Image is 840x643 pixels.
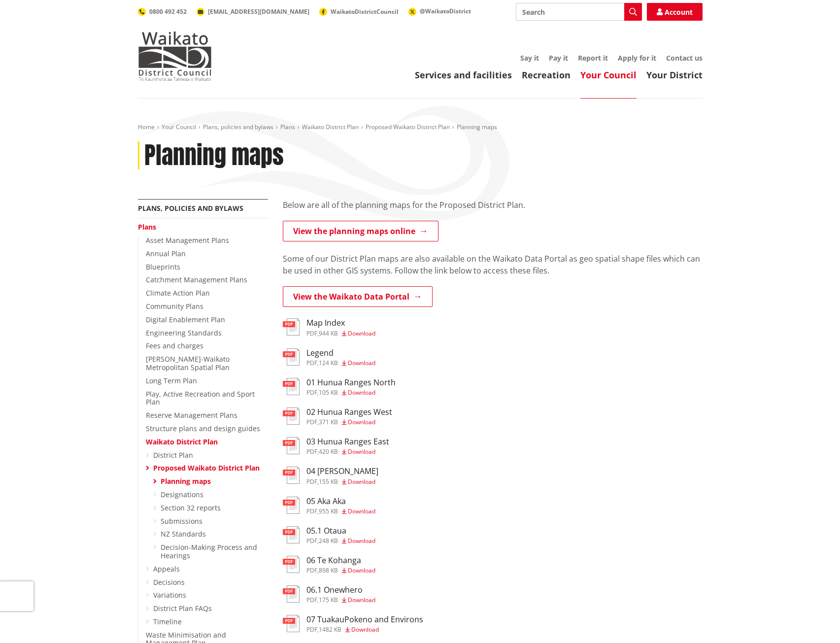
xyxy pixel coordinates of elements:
[306,479,378,485] div: ,
[366,123,450,131] a: Proposed Waikato District Plan
[348,477,375,486] span: Download
[666,53,703,63] a: Contact us
[618,53,656,63] a: Apply for it
[306,566,317,575] span: pdf
[306,359,317,367] span: pdf
[351,625,379,634] span: Download
[283,378,396,396] a: 01 Hunua Ranges North pdf,105 KB Download
[283,585,375,603] a: 06.1 Onewhero pdf,175 KB Download
[146,389,255,407] a: Play, Active Recreation and Sport Plan
[348,418,375,426] span: Download
[420,7,471,15] span: @WaikatoDistrict
[283,526,300,543] img: document-pdf.svg
[302,123,359,131] a: Waikato District Plan
[146,275,247,284] a: Catchment Management Plans
[283,378,300,395] img: document-pdf.svg
[283,467,300,484] img: document-pdf.svg
[161,516,202,526] a: Submissions
[306,449,389,455] div: ,
[306,407,392,417] h3: 02 Hunua Ranges West
[138,123,703,132] nav: breadcrumb
[306,378,396,387] h3: 01 Hunua Ranges North
[319,359,338,367] span: 124 KB
[146,410,237,420] a: Reserve Management Plans
[348,596,375,604] span: Download
[306,477,317,486] span: pdf
[306,467,378,476] h3: 04 [PERSON_NAME]
[306,627,423,633] div: ,
[457,123,497,131] span: Planning maps
[306,447,317,456] span: pdf
[283,556,375,574] a: 06 Te Kohanga pdf,898 KB Download
[319,596,338,604] span: 175 KB
[283,615,423,633] a: 07 TuakauPokeno and Environs pdf,1482 KB Download
[146,424,260,433] a: Structure plans and design guides
[283,221,438,241] a: View the planning maps online
[306,318,375,328] h3: Map Index
[306,615,423,624] h3: 07 TuakauPokeno and Environs
[348,388,375,397] span: Download
[306,418,317,426] span: pdf
[306,360,375,366] div: ,
[146,288,210,298] a: Climate Action Plan
[146,302,203,311] a: Community Plans
[348,447,375,456] span: Download
[149,7,187,16] span: 0800 492 452
[161,529,206,539] a: NZ Standards
[319,7,399,16] a: WaikatoDistrictCouncil
[283,556,300,573] img: document-pdf.svg
[306,390,396,396] div: ,
[348,537,375,545] span: Download
[306,388,317,397] span: pdf
[520,53,539,63] a: Say it
[549,53,568,63] a: Pay it
[306,419,392,425] div: ,
[283,437,300,454] img: document-pdf.svg
[306,597,375,603] div: ,
[283,497,300,514] img: document-pdf.svg
[146,249,186,258] a: Annual Plan
[138,203,243,213] a: Plans, policies and bylaws
[283,585,300,603] img: document-pdf.svg
[153,577,185,587] a: Decisions
[146,315,225,324] a: Digital Enablement Plan
[306,508,375,514] div: ,
[348,566,375,575] span: Download
[647,3,703,21] a: Account
[306,348,375,358] h3: Legend
[283,526,375,544] a: 05.1 Otaua pdf,248 KB Download
[348,507,375,515] span: Download
[146,376,197,385] a: Long Term Plan
[319,447,338,456] span: 420 KB
[306,585,375,595] h3: 06.1 Onewhero
[203,123,273,131] a: Plans, policies and bylaws
[415,69,512,81] a: Services and facilities
[161,503,221,512] a: Section 32 reports
[283,437,389,455] a: 03 Hunua Ranges East pdf,420 KB Download
[646,69,703,81] a: Your District
[306,526,375,536] h3: 05.1 Otaua
[319,388,338,397] span: 105 KB
[138,123,155,131] a: Home
[283,253,703,276] p: Some of our District Plan maps are also available on the Waikato Data Portal as geo spatial shape...
[197,7,309,16] a: [EMAIL_ADDRESS][DOMAIN_NAME]
[153,604,212,613] a: District Plan FAQs
[138,222,156,232] a: Plans
[319,418,338,426] span: 371 KB
[162,123,196,131] a: Your Council
[153,617,182,626] a: Timeline
[153,590,186,600] a: Variations
[306,538,375,544] div: ,
[306,331,375,337] div: ,
[146,437,218,446] a: Waikato District Plan
[144,141,284,170] h1: Planning maps
[161,490,203,499] a: Designations
[283,348,375,366] a: Legend pdf,124 KB Download
[306,568,375,574] div: ,
[161,542,257,560] a: Decision-Making Process and Hearings
[319,477,338,486] span: 155 KB
[146,328,222,338] a: Engineering Standards
[283,286,433,307] a: View the Waikato Data Portal
[348,359,375,367] span: Download
[153,450,193,460] a: District Plan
